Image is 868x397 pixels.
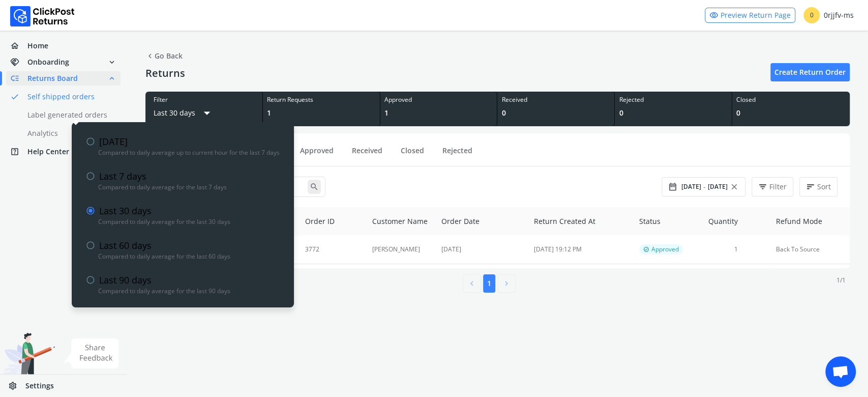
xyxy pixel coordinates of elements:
span: radio_button_unchecked [86,134,95,149]
a: homeHome [6,39,121,53]
span: handshake [10,55,27,69]
img: share feedback [64,338,119,368]
th: Quantity [702,207,770,236]
span: low_priority [10,71,27,86]
div: Last 7 days [86,169,280,183]
a: Create Return Order [770,63,850,81]
th: Order Date [435,207,527,236]
span: visibility [709,8,719,22]
td: [DATE] [435,236,527,264]
button: 1 [483,274,495,293]
span: chevron_right [502,276,511,291]
div: 0rjjfv-ms [803,7,854,23]
h4: Returns [145,67,185,79]
span: expand_less [107,71,116,86]
div: Last 90 days [86,273,280,287]
span: Returns Board [27,73,78,83]
a: help_centerHelp Center [6,145,121,159]
div: 1 [384,108,493,118]
div: Filter [154,96,254,104]
th: Order ID [299,207,366,236]
p: 1 / 1 [836,276,846,285]
div: Rejected [619,96,728,104]
div: [DATE] [86,134,280,149]
a: Open chat [825,356,856,387]
span: radio_button_unchecked [86,169,95,183]
span: radio_button_checked [86,204,95,218]
div: Return Requests [267,96,376,104]
span: [DATE] [708,183,728,191]
span: Approved [651,245,679,253]
span: Onboarding [27,57,69,67]
a: Closed [397,146,428,163]
span: chevron_left [467,276,476,291]
span: Filter [769,182,787,192]
div: Compared to daily average for the last 90 days [98,287,280,295]
span: Home [27,41,48,51]
a: Approved [296,146,338,163]
span: verified [643,245,649,253]
div: Last 30 days [86,204,280,218]
div: Compared to daily average up to current hour for the last 7 days [98,149,280,157]
th: Customer Name [366,207,436,236]
span: date_range [668,180,677,194]
span: - [703,182,706,192]
button: chevron_right [497,274,516,293]
button: sortSort [799,177,837,196]
td: 1 [702,236,770,264]
span: search [308,180,321,194]
span: settings [8,379,25,393]
div: 0 [736,108,846,118]
button: Last 30 daysarrow_drop_down [154,104,215,122]
td: Back To Source [770,236,850,264]
a: Rejected [438,146,476,163]
span: radio_button_unchecked [86,273,95,287]
div: Compared to daily average for the last 30 days [98,218,280,226]
div: Compared to daily average for the last 7 days [98,183,280,191]
a: Received [348,146,386,163]
div: 0 [619,108,728,118]
span: close [730,180,739,194]
span: 0 [803,7,820,23]
span: [DATE] [681,183,701,191]
div: Last 60 days [86,238,280,252]
td: [PERSON_NAME] [366,236,436,264]
span: help_center [10,145,27,159]
th: Refund Mode [770,207,850,236]
span: Settings [25,381,54,391]
span: arrow_drop_down [199,104,215,122]
div: 1 [267,108,376,118]
div: Closed [736,96,846,104]
div: Received [501,96,610,104]
div: 0 [501,108,610,118]
span: Help Center [27,147,69,157]
a: Label generated orders [6,108,133,122]
span: done [10,90,19,104]
th: Status [633,207,702,236]
div: Compared to daily average for the last 60 days [98,252,280,261]
div: Approved [384,96,493,104]
button: chevron_left [463,274,481,293]
td: 3772 [299,236,366,264]
img: Logo [10,6,75,26]
span: expand_more [107,55,116,69]
a: Analytics [6,126,133,140]
span: chevron_left [145,49,155,63]
span: radio_button_unchecked [86,238,95,252]
th: Return Created At [527,207,633,236]
td: [DATE] 19:12 PM [527,236,633,264]
span: sort [806,180,815,194]
span: filter_list [758,180,767,194]
span: home [10,39,27,53]
a: doneSelf shipped orders [6,90,133,104]
a: visibilityPreview Return Page [705,8,795,23]
span: Go Back [145,49,183,63]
